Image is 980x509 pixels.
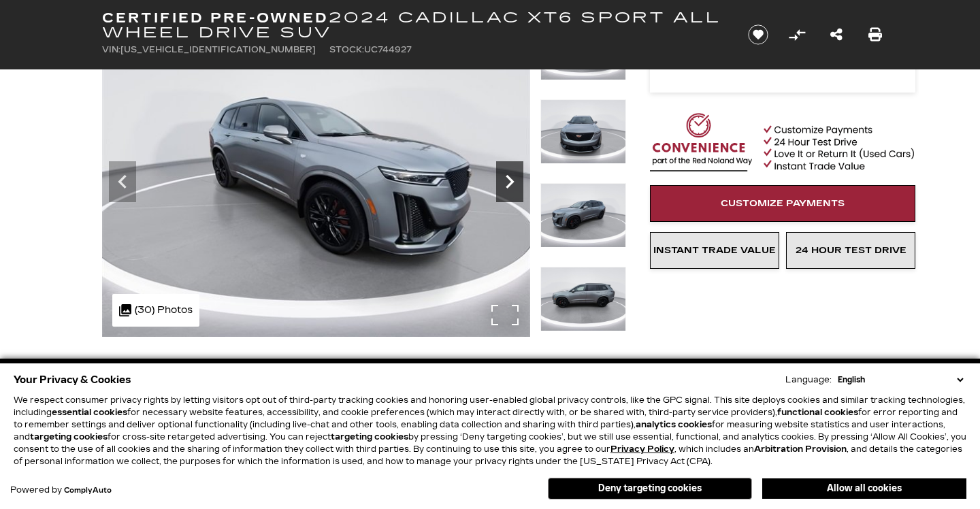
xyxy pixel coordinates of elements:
[830,25,843,44] a: Share this Certified Pre-Owned 2024 Cadillac XT6 Sport All Wheel Drive SUV
[102,10,329,26] strong: Certified Pre-Owned
[540,267,626,331] img: Certified Used 2024 Argent Silver Metallic Cadillac Sport image 5
[102,16,530,337] img: Certified Used 2024 Argent Silver Metallic Cadillac Sport image 2
[331,432,408,442] strong: targeting cookies
[787,24,807,45] button: Compare Vehicle
[14,370,131,389] span: Your Privacy & Cookies
[762,478,966,499] button: Allow all cookies
[743,24,773,46] button: Save vehicle
[30,432,108,442] strong: targeting cookies
[540,183,626,248] img: Certified Used 2024 Argent Silver Metallic Cadillac Sport image 4
[364,45,412,54] span: UC744927
[653,245,776,256] span: Instant Trade Value
[785,376,832,384] div: Language:
[796,245,906,256] span: 24 Hour Test Drive
[868,25,882,44] a: Print this Certified Pre-Owned 2024 Cadillac XT6 Sport All Wheel Drive SUV
[14,394,966,467] p: We respect consumer privacy rights by letting visitors opt out of third-party tracking cookies an...
[777,408,858,417] strong: functional cookies
[496,161,523,202] div: Next
[540,99,626,164] img: Certified Used 2024 Argent Silver Metallic Cadillac Sport image 3
[329,45,364,54] span: Stock:
[102,45,120,54] span: VIN:
[120,45,316,54] span: [US_VEHICLE_IDENTIFICATION_NUMBER]
[650,232,779,269] a: Instant Trade Value
[610,444,674,454] a: Privacy Policy
[834,374,966,386] select: Language Select
[636,420,712,429] strong: analytics cookies
[102,10,725,40] h1: 2024 Cadillac XT6 Sport All Wheel Drive SUV
[52,408,127,417] strong: essential cookies
[10,486,112,495] div: Powered by
[109,161,136,202] div: Previous
[548,478,752,499] button: Deny targeting cookies
[112,294,199,327] div: (30) Photos
[64,487,112,495] a: ComplyAuto
[721,198,845,209] span: Customize Payments
[786,232,915,269] a: 24 Hour Test Drive
[754,444,847,454] strong: Arbitration Provision
[650,185,915,222] a: Customize Payments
